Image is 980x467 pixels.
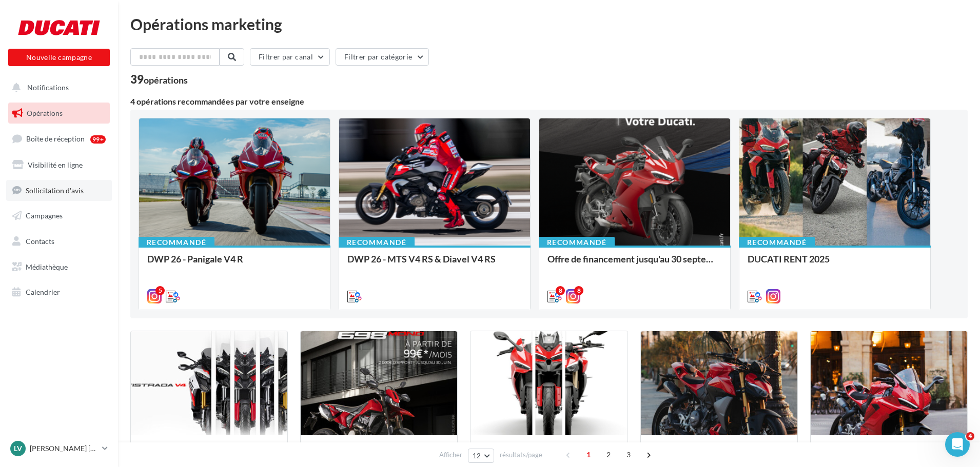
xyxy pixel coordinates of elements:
a: Sollicitation d'avis [6,180,112,201]
span: Afficher [439,450,462,460]
span: résultats/page [500,450,542,460]
span: 3 [620,446,637,463]
span: 4 [966,432,974,440]
div: 99+ [90,135,106,144]
div: Opérations marketing [130,16,968,32]
div: DWP 26 - Panigale V4 R [147,254,322,274]
div: DUCATI RENT 2025 [748,254,922,274]
button: Notifications [6,77,108,98]
a: Lv [PERSON_NAME] [PERSON_NAME] [8,439,110,458]
span: Notifications [27,83,69,92]
a: Campagnes [6,205,112,227]
button: Filtrer par canal [250,48,330,66]
div: Offre de financement jusqu'au 30 septembre [547,254,722,274]
p: [PERSON_NAME] [PERSON_NAME] [30,443,98,454]
span: Médiathèque [26,262,68,271]
a: Contacts [6,231,112,252]
a: Opérations [6,103,112,124]
div: Recommandé [739,237,815,248]
span: 2 [600,446,617,463]
span: Opérations [27,109,63,117]
div: 8 [574,286,583,295]
div: Recommandé [539,237,615,248]
a: Médiathèque [6,256,112,278]
div: Recommandé [139,237,214,248]
span: Calendrier [26,288,60,296]
div: 4 opérations recommandées par votre enseigne [130,97,968,106]
a: Visibilité en ligne [6,154,112,176]
span: Lv [14,443,22,454]
div: DWP 26 - MTS V4 RS & Diavel V4 RS [347,254,522,274]
button: 12 [468,449,494,463]
span: Campagnes [26,211,63,220]
div: 39 [130,74,188,85]
a: Calendrier [6,281,112,303]
div: 5 [155,286,165,295]
span: Contacts [26,237,54,246]
div: opérations [144,75,188,85]
button: Nouvelle campagne [8,49,110,66]
a: Boîte de réception99+ [6,128,112,150]
div: 8 [556,286,565,295]
span: 1 [580,446,597,463]
span: 12 [473,452,481,460]
iframe: Intercom live chat [945,432,970,457]
span: Sollicitation d'avis [26,186,84,194]
div: Recommandé [339,237,415,248]
span: Visibilité en ligne [28,160,83,169]
button: Filtrer par catégorie [336,48,429,66]
span: Boîte de réception [26,134,85,143]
